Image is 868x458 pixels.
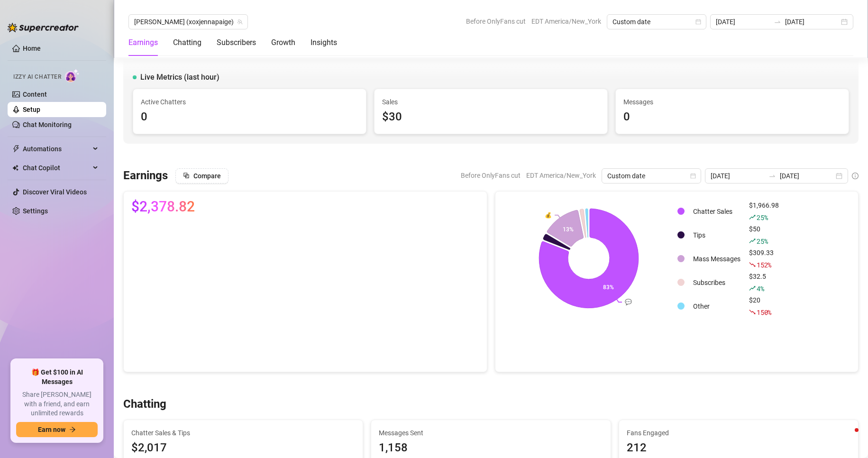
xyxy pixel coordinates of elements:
[757,308,771,317] span: 150 %
[625,298,632,305] text: 💬
[612,15,701,29] span: Custom date
[852,173,859,179] span: info-circle
[461,168,521,183] span: Before OnlyFans cut
[749,247,779,270] div: $309.33
[123,168,168,183] h3: Earnings
[757,260,771,269] span: 152 %
[757,237,767,246] span: 25 %
[689,224,744,247] td: Tips
[749,271,779,294] div: $32.5
[749,309,756,315] span: fall
[8,23,79,32] img: logo-BBDzfeDw.svg
[131,428,355,438] span: Chatter Sales & Tips
[623,108,841,126] div: 0
[38,426,65,433] span: Earn now
[690,173,696,179] span: calendar
[757,284,764,293] span: 4 %
[627,428,850,438] span: Fans Engaged
[311,37,337,48] div: Insights
[774,18,781,26] span: swap-right
[12,165,18,171] img: Chat Copilot
[23,188,87,196] a: Discover Viral Videos
[193,172,221,180] span: Compare
[526,168,596,183] span: EDT America/New_York
[627,439,850,457] div: 212
[711,171,765,181] input: Start date
[749,261,756,268] span: fall
[271,37,295,48] div: Growth
[140,72,219,83] span: Live Metrics (last hour)
[768,172,776,180] span: to
[23,121,72,128] a: Chat Monitoring
[16,390,98,418] span: Share [PERSON_NAME] with a friend, and earn unlimited rewards
[128,37,158,48] div: Earnings
[689,271,744,294] td: Subscribes
[749,295,779,318] div: $20
[607,169,695,183] span: Custom date
[466,14,526,28] span: Before OnlyFans cut
[716,17,770,27] input: Start date
[689,295,744,318] td: Other
[749,238,756,244] span: rise
[173,37,201,48] div: Chatting
[141,97,358,107] span: Active Chatters
[175,168,228,183] button: Compare
[131,439,355,457] span: $2,017
[16,422,98,437] button: Earn nowarrow-right
[23,207,48,215] a: Settings
[749,285,756,292] span: rise
[23,160,90,175] span: Chat Copilot
[123,397,166,412] h3: Chatting
[382,97,600,107] span: Sales
[689,200,744,223] td: Chatter Sales
[749,214,756,220] span: rise
[382,108,600,126] div: $30
[141,108,358,126] div: 0
[757,213,767,222] span: 25 %
[836,426,859,449] iframe: Intercom live chat
[780,171,834,181] input: End date
[531,14,601,28] span: EDT America/New_York
[69,426,76,433] span: arrow-right
[13,73,61,82] span: Izzy AI Chatter
[379,439,603,457] div: 1,158
[545,211,552,219] text: 💰
[379,428,603,438] span: Messages Sent
[12,145,20,153] span: thunderbolt
[623,97,841,107] span: Messages
[23,106,40,113] a: Setup
[23,91,47,98] a: Content
[65,69,80,82] img: AI Chatter
[23,141,90,156] span: Automations
[774,18,781,26] span: to
[749,224,779,247] div: $50
[183,172,190,179] span: block
[217,37,256,48] div: Subscribers
[131,199,195,214] span: $2,378.82
[768,172,776,180] span: swap-right
[16,368,98,386] span: 🎁 Get $100 in AI Messages
[134,15,242,29] span: Jenna (xoxjennapaige)
[785,17,839,27] input: End date
[695,19,701,25] span: calendar
[237,19,243,25] span: team
[689,247,744,270] td: Mass Messages
[23,45,41,52] a: Home
[749,200,779,223] div: $1,966.98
